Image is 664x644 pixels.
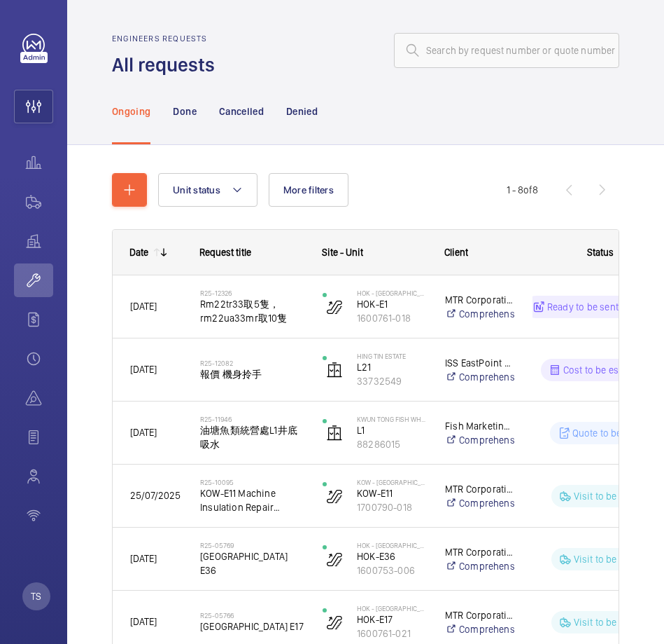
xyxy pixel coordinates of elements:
[445,419,514,433] p: Fish Marketing Organization
[357,437,427,451] p: 88286015
[326,425,343,441] img: elevator.svg
[445,356,514,370] p: ISS EastPoint Property Management Limited
[326,551,343,568] img: escalator.svg
[572,426,643,440] p: Quote to be sent
[357,352,427,360] p: Hing Tin Estate
[326,299,343,315] img: escalator.svg
[112,34,223,43] h2: Engineers requests
[200,297,304,325] span: Rm22tr33取5隻，rm22ua33mr取10隻
[357,612,427,626] p: HOK-E17
[357,289,427,297] p: HOK - [GEOGRAPHIC_DATA]
[523,184,532,196] span: of
[322,247,363,258] span: Site - Unit
[173,184,220,196] span: Unit status
[357,415,427,423] p: Kwun Tong Fish Wholesale Market
[200,423,304,451] span: 油塘魚類統營處L1井底吸水
[357,549,427,563] p: HOK-E36
[283,184,334,196] span: More filters
[394,33,619,68] input: Search by request number or quote number
[158,173,257,207] button: Unit status
[574,615,642,629] p: Visit to be done
[445,545,514,559] p: MTR Corporation Limited
[269,173,348,207] button: More filters
[130,301,157,312] span: [DATE]
[357,563,427,577] p: 1600753-006
[587,247,614,258] span: Status
[357,478,427,486] p: KOW - [GEOGRAPHIC_DATA]
[326,488,343,505] img: escalator.svg
[200,367,304,381] span: 報價 機身拎手
[357,360,427,374] p: L21
[173,104,196,118] p: Done
[445,608,514,622] p: MTR Corporation Limited
[130,616,157,627] span: [DATE]
[574,489,642,503] p: Visit to be done
[219,104,264,118] p: Cancelled
[357,486,427,500] p: KOW-E11
[357,423,427,437] p: L1
[130,427,157,438] span: [DATE]
[357,626,427,640] p: 1600761-021
[445,433,514,447] a: Comprehensive
[445,293,514,307] p: MTR Corporation Limited
[563,363,652,377] p: Cost to be estimated
[130,553,157,564] span: [DATE]
[200,478,304,486] h2: R25-10095
[357,541,427,549] p: HOK - [GEOGRAPHIC_DATA]
[286,104,318,118] p: Denied
[200,415,304,423] h2: R25-11946
[200,549,304,577] span: [GEOGRAPHIC_DATA] E36
[574,552,642,566] p: Visit to be done
[445,559,514,573] a: Comprehensive
[129,247,148,258] div: Date
[31,589,41,603] p: TS
[444,247,468,258] span: Client
[326,362,343,378] img: elevator.svg
[200,289,304,297] h2: R25-12326
[130,364,157,375] span: [DATE]
[357,374,427,388] p: 33732549
[357,297,427,311] p: HOK-E1
[200,619,304,633] span: [GEOGRAPHIC_DATA] E17
[357,604,427,612] p: HOK - [GEOGRAPHIC_DATA]
[200,611,304,619] h2: R25-05766
[200,486,304,514] span: KOW-E11 Machine Insulation Repair (burnt)
[199,247,251,258] span: Request title
[112,104,150,118] p: Ongoing
[112,52,223,78] h1: All requests
[445,482,514,496] p: MTR Corporation Limited
[445,370,514,384] a: Comprehensive
[357,500,427,514] p: 1700790-018
[130,490,181,501] span: 25/07/2025
[326,614,343,631] img: escalator.svg
[200,541,304,549] h2: R25-05769
[445,622,514,636] a: Comprehensive
[357,311,427,325] p: 1600761-018
[445,307,514,321] a: Comprehensive
[200,359,304,367] h2: R25-12082
[507,185,538,195] span: 1 - 8 8
[445,496,514,510] a: Comprehensive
